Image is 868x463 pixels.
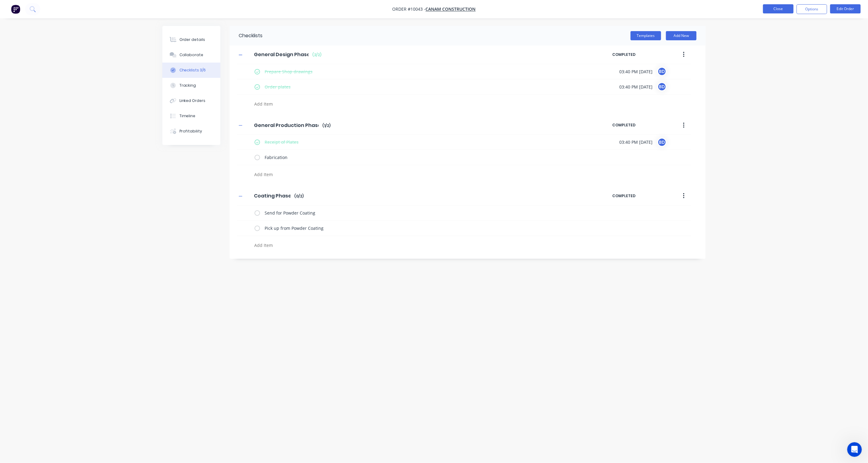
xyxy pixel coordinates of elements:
button: Collaborate [162,47,220,63]
span: COMPLETED [613,193,664,199]
button: go back [4,2,16,14]
button: Checklists 3/6 [162,63,220,78]
button: Close [763,4,794,13]
div: BD [657,138,667,147]
div: Checklists [230,26,262,45]
div: Collaborate [179,52,204,58]
textarea: Prepare Shop drawings [262,67,580,76]
div: Order details [179,37,205,42]
span: Order #10043 - [392,6,426,12]
textarea: Send for Powder Coating [262,208,580,217]
button: Add New [666,31,696,40]
div: BD [657,82,667,91]
button: Profitability [162,124,220,139]
textarea: Pick up from Powder Coating [262,224,580,233]
button: Templates [631,31,661,40]
textarea: Order plates [262,82,580,91]
span: COMPLETED [613,52,664,57]
div: BD [657,67,667,76]
div: Profitability [179,128,202,134]
iframe: Intercom live chat [847,442,862,457]
div: Timeline [179,113,196,119]
a: Canam Construction [426,6,476,12]
div: Tracking [179,83,196,88]
div: Close [107,3,118,14]
div: Checklists 3/6 [179,67,206,73]
img: Factory [11,5,20,14]
input: Enter Checklist name [250,121,322,130]
span: ( 2 / 2 ) [312,52,321,58]
span: 03:40 PM [DATE] [619,139,653,145]
input: Enter Checklist name [250,50,312,59]
span: 03:40 PM [DATE] [619,84,653,90]
span: ( 0 / 2 ) [294,194,304,199]
span: 03:40 PM [DATE] [619,68,653,75]
button: Tracking [162,78,220,93]
button: Order details [162,32,220,47]
textarea: Fabrication [262,153,580,162]
span: ( 1 / 2 ) [322,123,331,128]
div: Linked Orders [179,98,206,103]
button: Options [797,4,827,14]
input: Enter Checklist name [250,191,294,201]
textarea: Receipt of Plates [262,138,580,146]
button: Timeline [162,108,220,124]
button: Linked Orders [162,93,220,108]
span: COMPLETED [613,122,664,128]
button: Edit Order [830,4,861,13]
